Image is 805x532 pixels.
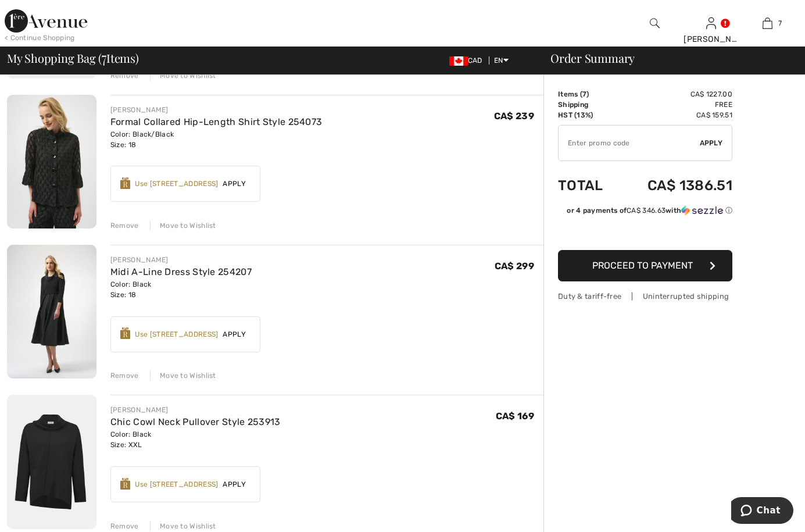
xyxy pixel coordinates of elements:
div: [PERSON_NAME] [110,405,281,415]
img: My Bag [763,16,772,30]
img: Formal Collared Hip-Length Shirt Style 254073 [7,95,96,228]
td: Items ( ) [558,89,618,99]
div: < Continue Shopping [5,33,75,43]
td: CA$ 1386.51 [618,166,732,205]
img: Midi A-Line Dress Style 254207 [7,245,96,379]
td: Total [558,166,618,205]
input: Promo code [559,126,700,160]
div: Order Summary [536,52,798,64]
img: search the website [650,16,660,30]
div: Duty & tariff-free | Uninterrupted shipping [558,291,732,302]
div: Use [STREET_ADDRESS] [135,178,218,189]
img: Chic Cowl Neck Pullover Style 253913 [7,395,96,529]
div: Move to Wishlist [150,220,216,231]
td: Shipping [558,99,618,110]
img: Reward-Logo.svg [120,478,131,490]
span: My Shopping Bag ( Items) [7,52,139,64]
div: Move to Wishlist [150,70,216,81]
span: Apply [218,178,251,189]
span: 7 [102,49,106,65]
span: CAD [449,56,487,65]
td: CA$ 159.51 [618,110,732,120]
img: My Info [706,16,716,30]
div: Color: Black Size: 18 [110,279,252,300]
iframe: Opens a widget where you can chat to one of our agents [731,497,793,526]
img: Reward-Logo.svg [120,177,131,189]
a: Chic Cowl Neck Pullover Style 253913 [110,416,281,427]
div: Remove [110,521,139,531]
td: CA$ 1227.00 [618,89,732,99]
span: Apply [218,479,251,490]
img: Reward-Logo.svg [120,327,131,339]
span: Proceed to Payment [592,260,693,271]
a: Formal Collared Hip-Length Shirt Style 254073 [110,116,323,127]
img: 1ère Avenue [5,9,87,33]
span: CA$ 239 [494,110,534,122]
div: Move to Wishlist [150,521,216,531]
a: 7 [740,16,795,30]
span: CA$ 299 [495,260,534,272]
div: [PERSON_NAME] [684,33,739,45]
div: Color: Black Size: XXL [110,429,281,450]
div: [PERSON_NAME] [110,105,323,115]
div: Use [STREET_ADDRESS] [135,329,218,340]
iframe: PayPal-paypal [558,220,732,246]
div: Remove [110,220,139,231]
span: 7 [778,18,782,28]
div: or 4 payments of with [567,205,732,216]
div: [PERSON_NAME] [110,255,252,265]
div: Remove [110,370,139,381]
td: HST (13%) [558,110,618,120]
img: Sezzle [681,205,723,216]
a: Midi A-Line Dress Style 254207 [110,266,252,277]
button: Proceed to Payment [558,250,732,281]
td: Free [618,99,732,110]
span: Apply [218,329,251,340]
div: Use [STREET_ADDRESS] [135,479,218,490]
span: 7 [582,90,586,98]
div: Remove [110,70,139,81]
div: or 4 payments ofCA$ 346.63withSezzle Click to learn more about Sezzle [558,205,732,220]
span: EN [494,56,509,65]
div: Move to Wishlist [150,370,216,381]
span: CA$ 169 [496,410,534,422]
a: Sign In [706,17,716,28]
span: Apply [700,138,723,148]
img: Canadian Dollar [449,56,468,66]
div: Color: Black/Black Size: 18 [110,129,323,150]
span: CA$ 346.63 [627,206,666,215]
